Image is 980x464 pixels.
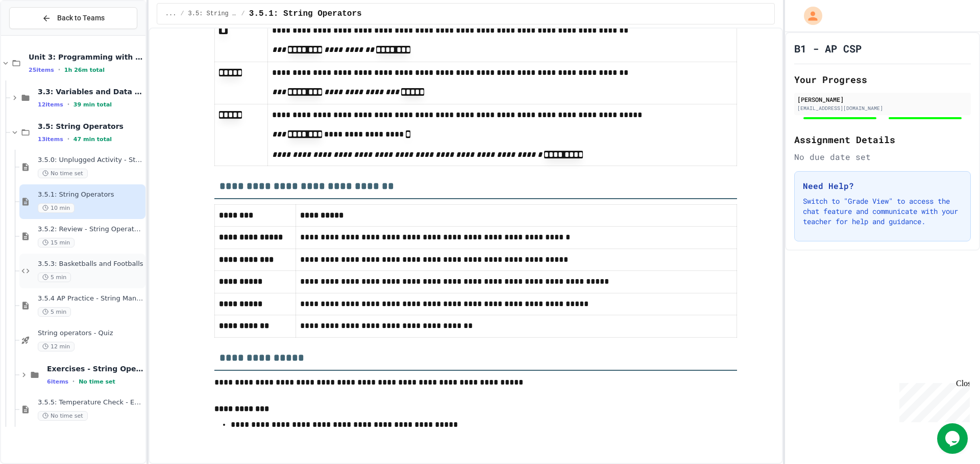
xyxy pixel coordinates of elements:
[38,398,143,407] span: 3.5.5: Temperature Check - Exit Ticket
[249,8,362,20] span: 3.5.1: String Operators
[38,190,143,199] span: 3.5.1: String Operators
[4,4,70,65] div: Chat with us now!Close
[29,67,54,73] span: 25 items
[38,260,143,268] span: 3.5.3: Basketballs and Footballs
[38,87,143,96] span: 3.3: Variables and Data Types
[794,151,971,163] div: No due date set
[188,10,237,18] span: 3.5: String Operators
[67,135,69,143] span: •
[38,238,75,248] span: 15 min
[47,364,143,373] span: Exercises - String Operators
[794,132,971,147] h2: Assignment Details
[47,378,68,385] span: 6 items
[38,272,71,282] span: 5 min
[58,66,60,74] span: •
[38,136,63,143] span: 13 items
[937,423,970,454] iframe: chat widget
[79,378,115,385] span: No time set
[38,169,88,178] span: No time set
[165,10,177,18] span: ...
[895,379,970,422] iframe: chat widget
[38,329,143,338] span: String operators - Quiz
[38,342,75,351] span: 12 min
[38,203,75,213] span: 10 min
[803,196,962,227] p: Switch to "Grade View" to access the chat feature and communicate with your teacher for help and ...
[797,95,968,104] div: [PERSON_NAME]
[38,101,63,108] span: 12 items
[73,136,112,143] span: 47 min total
[72,377,75,386] span: •
[794,72,971,87] h2: Your Progress
[38,122,143,131] span: 3.5: String Operators
[803,180,962,192] h3: Need Help?
[73,101,112,108] span: 39 min total
[38,307,71,317] span: 5 min
[38,411,88,421] span: No time set
[9,7,137,29] button: Back to Teams
[38,225,143,234] span: 3.5.2: Review - String Operators
[797,104,968,112] div: [EMAIL_ADDRESS][DOMAIN_NAME]
[794,41,862,56] h1: B1 - AP CSP
[67,100,69,108] span: •
[241,10,245,18] span: /
[64,67,105,73] span: 1h 26m total
[180,10,184,18] span: /
[29,52,143,62] span: Unit 3: Programming with Python
[38,294,143,303] span: 3.5.4 AP Practice - String Manipulation
[793,4,825,28] div: My Account
[57,13,105,23] span: Back to Teams
[38,156,143,165] span: 3.5.0: Unplugged Activity - String Operators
